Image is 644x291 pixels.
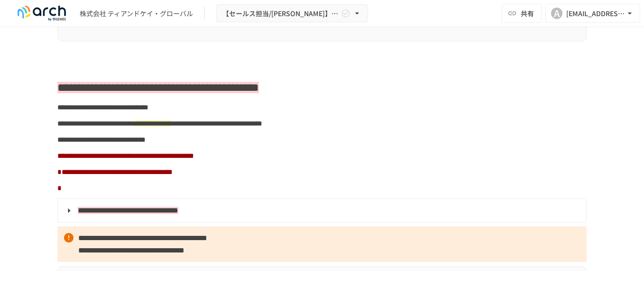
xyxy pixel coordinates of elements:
[551,8,562,19] div: A
[11,6,72,21] img: logo-default@2x-9cf2c760.svg
[502,4,542,23] button: 共有
[545,4,640,23] button: A[EMAIL_ADDRESS][DOMAIN_NAME]
[521,8,534,19] span: 共有
[566,8,625,19] div: [EMAIL_ADDRESS][DOMAIN_NAME]
[80,9,193,19] div: 株式会社 ティアンドケイ・グローバル
[216,4,368,23] button: 【セールス担当/[PERSON_NAME]】株式会社 ティアンドケイ・グローバル様_初期設定サポート
[222,8,339,19] span: 【セールス担当/[PERSON_NAME]】株式会社 ティアンドケイ・グローバル様_初期設定サポート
